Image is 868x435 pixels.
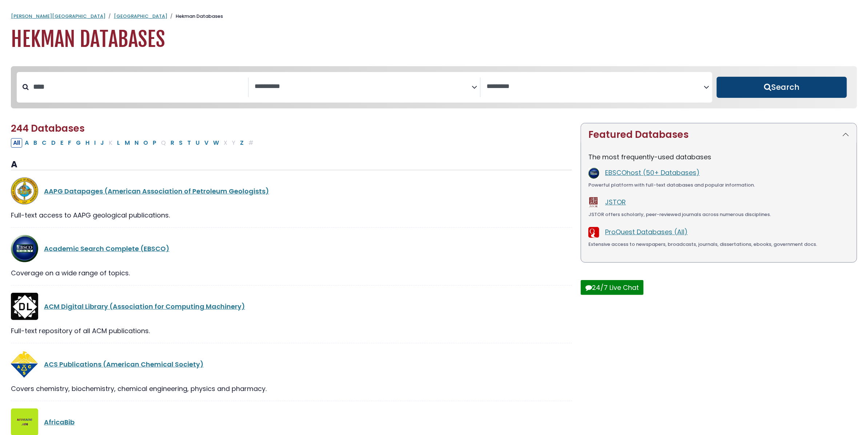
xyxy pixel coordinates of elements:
[11,122,85,135] span: 244 Databases
[11,210,572,220] div: Full-text access to AAPG geological publications.
[11,138,256,147] div: Alpha-list to filter by first letter of database name
[588,211,849,218] div: JSTOR offers scholarly, peer-reviewed journals across numerous disciplines.
[114,13,167,20] a: [GEOGRAPHIC_DATA]
[11,326,572,336] div: Full-text repository of all ACM publications.
[581,123,857,146] button: Featured Databases
[29,81,248,93] input: Search database by title or keyword
[151,138,159,148] button: Filter Results P
[168,138,176,148] button: Filter Results R
[44,360,204,369] a: ACS Publications (American Chemical Society)
[605,227,688,236] a: ProQuest Databases (All)
[588,241,849,248] div: Extensive access to newspapers, broadcasts, journals, dissertations, ebooks, government docs.
[98,138,106,148] button: Filter Results J
[11,159,572,170] h3: A
[11,384,572,394] div: Covers chemistry, biochemistry, chemical engineering, physics and pharmacy.
[605,168,700,177] a: EBSCOhost (50+ Databases)
[44,244,169,253] a: Academic Search Complete (EBSCO)
[202,138,211,148] button: Filter Results V
[255,83,472,91] textarea: Search
[588,152,849,162] p: The most frequently-used databases
[238,138,246,148] button: Filter Results Z
[83,138,92,148] button: Filter Results H
[185,138,193,148] button: Filter Results T
[11,27,857,52] h1: Hekman Databases
[11,13,857,20] nav: breadcrumb
[23,138,31,148] button: Filter Results A
[92,138,98,148] button: Filter Results I
[44,187,269,196] a: AAPG Datapages (American Association of Petroleum Geologists)
[11,66,857,108] nav: Search filters
[581,280,644,295] button: 24/7 Live Chat
[605,197,626,207] a: JSTOR
[44,418,75,427] a: AfricaBib
[31,138,39,148] button: Filter Results B
[74,138,83,148] button: Filter Results G
[66,138,73,148] button: Filter Results F
[167,13,223,20] li: Hekman Databases
[58,138,65,148] button: Filter Results E
[11,268,572,278] div: Coverage on a wide range of topics.
[40,138,49,148] button: Filter Results C
[193,138,202,148] button: Filter Results U
[115,138,122,148] button: Filter Results L
[49,138,58,148] button: Filter Results D
[588,181,849,189] div: Powerful platform with full-text databases and popular information.
[177,138,185,148] button: Filter Results S
[487,83,704,91] textarea: Search
[132,138,141,148] button: Filter Results N
[11,138,22,148] button: All
[211,138,221,148] button: Filter Results W
[717,77,847,98] button: Submit for Search Results
[123,138,132,148] button: Filter Results M
[44,302,245,311] a: ACM Digital Library (Association for Computing Machinery)
[141,138,150,148] button: Filter Results O
[11,13,105,20] a: [PERSON_NAME][GEOGRAPHIC_DATA]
